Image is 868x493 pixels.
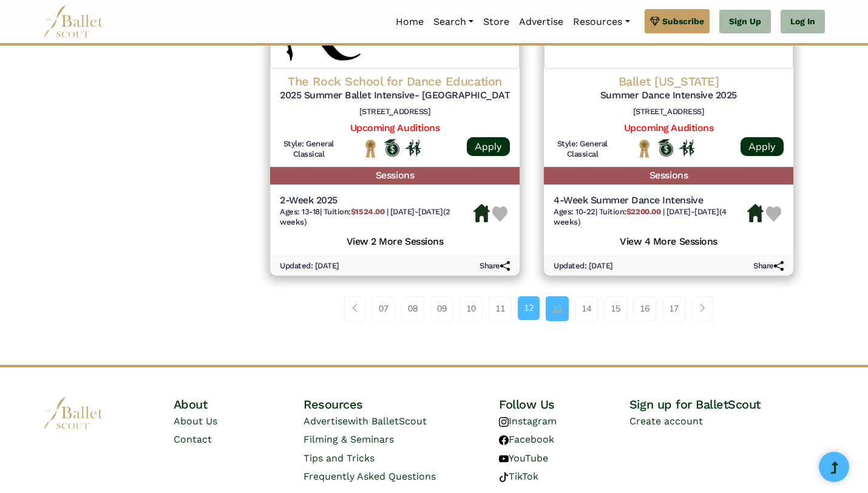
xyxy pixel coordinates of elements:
[747,204,764,222] img: Housing Available
[575,296,598,321] a: 14
[629,415,703,427] a: Create account
[351,207,384,216] b: $1524.00
[303,396,499,412] h4: Resources
[430,296,453,321] a: 09
[384,139,399,156] img: Offers Scholarship
[473,204,490,222] img: Housing Available
[280,207,320,216] span: Ages: 13-18
[489,296,512,321] a: 11
[280,207,473,228] h6: | |
[554,139,611,160] h6: Style: General Classical
[280,139,337,160] h6: Style: General Classical
[554,233,784,248] h5: View 4 More Sessions
[637,139,652,158] img: National
[554,207,595,216] span: Ages: 10-22
[401,296,424,321] a: 08
[626,207,660,216] b: $2200.00
[645,9,710,33] a: Subscribe
[324,207,387,216] span: Tuition:
[633,296,656,321] a: 16
[499,472,509,482] img: tiktok logo
[174,415,217,427] a: About Us
[544,167,793,185] h5: Sessions
[348,415,427,427] span: with BalletScout
[599,207,663,216] span: Tuition:
[174,396,304,412] h4: About
[766,206,781,222] img: Heart
[303,433,394,445] a: Filming & Seminars
[658,139,673,156] img: Offers Scholarship
[554,73,784,89] h4: Ballet [US_STATE]
[624,122,713,134] a: Upcoming Auditions
[344,296,720,321] nav: Page navigation example
[280,233,510,248] h5: View 2 More Sessions
[741,137,784,156] a: Apply
[492,206,507,222] img: Heart
[546,296,569,321] a: 13
[391,9,429,35] a: Home
[518,296,540,319] a: 12
[303,452,375,464] a: Tips and Tricks
[280,89,510,102] h5: 2025 Summer Ballet Intensive- [GEOGRAPHIC_DATA]
[499,452,548,464] a: YouTube
[679,140,694,155] img: In Person
[604,296,627,321] a: 15
[174,433,212,445] a: Contact
[650,15,660,28] img: gem.svg
[350,122,439,134] a: Upcoming Auditions
[280,194,473,207] h5: 2-Week 2025
[303,415,427,427] a: Advertisewith BalletScout
[499,417,509,427] img: instagram logo
[662,296,685,321] a: 17
[554,207,747,228] h6: | |
[405,140,421,155] img: In Person
[554,89,784,102] h5: Summer Dance Intensive 2025
[554,207,727,226] span: [DATE]-[DATE] (4 weeks)
[467,137,510,156] a: Apply
[363,139,378,158] img: National
[270,167,520,185] h5: Sessions
[629,396,825,412] h4: Sign up for BalletScout
[499,471,538,482] a: TikTok
[554,194,747,207] h5: 4-Week Summer Dance Intensive
[43,396,104,430] img: logo
[480,261,510,271] h6: Share
[280,107,510,117] h6: [STREET_ADDRESS]
[280,207,450,226] span: [DATE]-[DATE] (2 weeks)
[280,73,510,89] h4: The Rock School for Dance Education
[372,296,395,321] a: 07
[499,454,509,464] img: youtube logo
[459,296,483,321] a: 10
[499,415,557,427] a: Instagram
[499,396,629,412] h4: Follow Us
[554,261,613,271] h6: Updated: [DATE]
[554,107,784,117] h6: [STREET_ADDRESS]
[781,10,825,34] a: Log In
[499,433,554,445] a: Facebook
[568,9,634,35] a: Resources
[719,10,771,34] a: Sign Up
[499,435,509,445] img: facebook logo
[303,471,436,482] a: Frequently Asked Questions
[280,261,339,271] h6: Updated: [DATE]
[753,261,784,271] h6: Share
[662,15,704,28] span: Subscribe
[478,9,514,35] a: Store
[429,9,478,35] a: Search
[514,9,568,35] a: Advertise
